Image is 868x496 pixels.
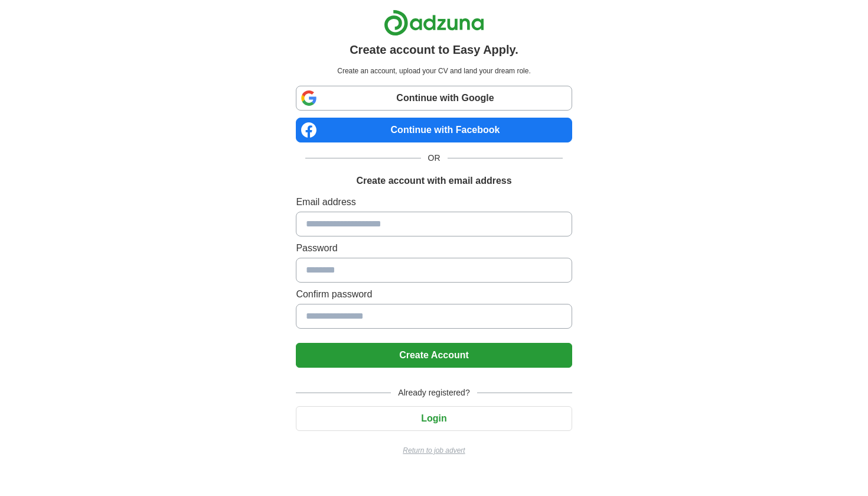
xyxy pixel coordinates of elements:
p: Create an account, upload your CV and land your dream role. [298,66,569,76]
a: Continue with Facebook [296,118,572,142]
label: Email address [296,195,572,209]
span: OR [421,152,448,164]
button: Login [296,406,572,431]
a: Return to job advert [296,445,572,456]
h1: Create account with email address [356,174,511,188]
h1: Create account to Easy Apply. [350,41,518,59]
a: Continue with Google [296,86,572,111]
a: Login [296,413,572,423]
label: Confirm password [296,287,572,302]
label: Password [296,241,572,255]
img: Adzuna logo [384,9,484,36]
button: Create Account [296,343,572,368]
span: Already registered? [391,387,477,399]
